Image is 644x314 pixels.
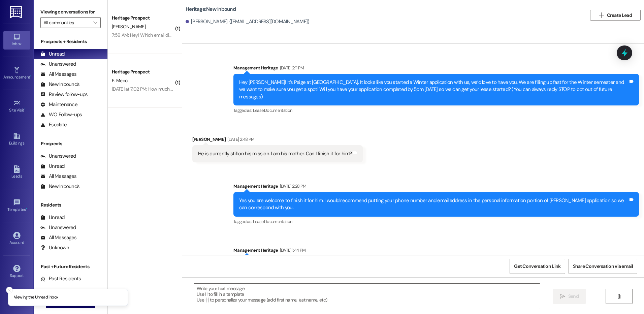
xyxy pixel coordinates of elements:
span: • [30,74,31,78]
img: ResiDesk Logo [10,6,24,18]
a: Buildings [3,130,30,149]
div: He is currently still on his mission. I am his mother. Can I finish it for him? [198,150,352,157]
div: Maintenance [40,101,77,108]
div: Unknown [40,244,69,251]
span: • [24,107,25,112]
div: [DATE] 1:44 PM [278,247,306,254]
div: Hey [PERSON_NAME]! It’s Paige at [GEOGRAPHIC_DATA]. It looks like you started a Winter applicatio... [239,79,628,100]
div: All Messages [40,173,76,180]
i:  [93,20,97,25]
input: All communities [43,17,90,28]
span: Documentation [264,219,292,224]
div: [PERSON_NAME]. ([EMAIL_ADDRESS][DOMAIN_NAME]) [186,18,310,25]
a: Templates • [3,197,30,215]
button: Get Conversation Link [510,259,565,274]
div: New Inbounds [40,183,79,190]
div: Past + Future Residents [34,263,107,270]
div: [DATE] at 7:02 PM: How much do they cost? [112,86,197,92]
a: Site Visit • [3,97,30,116]
div: Past Residents [40,275,81,282]
div: Unanswered [40,153,76,160]
span: Lease , [253,219,264,224]
div: Unanswered [40,61,76,68]
button: Create Lead [590,10,641,21]
div: Unread [40,214,65,221]
button: Close toast [6,287,13,293]
a: Leads [3,163,30,182]
i:  [599,12,604,18]
p: Viewing the Unread inbox [14,294,58,301]
div: Unread [40,51,65,58]
i:  [616,294,621,299]
div: Residents [34,201,107,209]
span: [PERSON_NAME] [112,24,146,30]
div: Heritage Prospect [112,14,174,22]
div: Review follow-ups [40,91,88,98]
div: Tagged as: [233,105,639,115]
i:  [560,294,565,299]
div: Unanswered [40,224,76,231]
div: 7:59 AM: Hey! Which email did you send it to? [112,32,201,38]
div: All Messages [40,71,76,78]
div: [PERSON_NAME] [192,136,363,145]
div: Tagged as: [233,217,639,226]
label: Viewing conversations for [40,7,101,17]
div: Heritage Prospect [112,68,174,75]
div: Prospects + Residents [34,38,107,45]
a: Support [3,263,30,281]
div: [DATE] 2:48 PM [226,136,254,143]
div: Unread [40,163,65,170]
span: Create Lead [607,12,632,19]
div: WO Follow-ups [40,111,82,118]
div: Management Heritage [233,183,639,192]
span: Send [568,293,579,300]
button: Share Conversation via email [569,259,637,274]
span: E. Meco [112,77,127,84]
div: [DATE] 2:28 PM [278,183,307,190]
div: New Inbounds [40,81,79,88]
a: Inbox [3,31,30,49]
div: Prospects [34,140,107,147]
div: [DATE] 2:11 PM [278,64,304,71]
span: Share Conversation via email [573,263,633,270]
span: Get Conversation Link [514,263,560,270]
div: Management Heritage [233,247,639,256]
div: Yes you are welcome to finish it for him. I would recommend putting your phone number and email a... [239,197,628,212]
span: • [26,206,27,211]
span: Lease , [253,107,264,113]
div: All Messages [40,234,76,241]
span: Documentation [264,107,292,113]
button: Send [553,289,586,304]
div: Escalate [40,121,67,128]
div: Management Heritage [233,64,639,74]
b: Heritage: New Inbound [186,6,236,13]
a: Account [3,230,30,248]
